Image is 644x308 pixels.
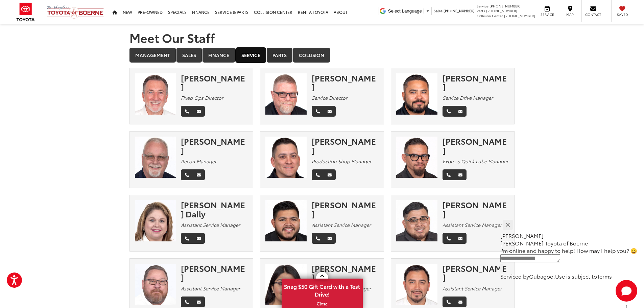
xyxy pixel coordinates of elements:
[265,73,307,115] img: Isaac Miller
[443,94,493,101] em: Service Drive Manager
[443,285,502,292] em: Assistant Service Manager
[585,12,601,17] span: Contact
[135,200,176,241] img: Yvette Daily
[312,200,379,218] div: [PERSON_NAME]
[616,280,637,302] svg: Start Chat
[282,279,362,300] span: Snag $50 Gift Card with a Test Drive!
[396,264,437,305] img: Eric Mendelez
[176,48,202,63] a: Sales
[443,264,509,282] div: [PERSON_NAME]
[265,264,307,305] img: Esmeralda Hernandez
[486,8,517,13] span: [PHONE_NUMBER]
[443,73,509,91] div: [PERSON_NAME]
[312,106,324,117] a: Phone
[135,137,176,178] img: Kent Thompson
[388,8,430,14] a: Select Language​
[424,8,424,14] span: ​
[181,106,193,117] a: Phone
[563,12,577,17] span: Map
[312,233,324,244] a: Phone
[477,13,503,18] span: Collision Center
[181,297,193,307] a: Phone
[312,264,379,282] div: [PERSON_NAME]
[193,297,205,307] a: Email
[454,297,467,307] a: Email
[135,264,176,305] img: Marcus Skinner
[324,169,336,180] a: Email
[324,106,336,117] a: Email
[443,200,509,218] div: [PERSON_NAME]
[265,200,307,241] img: Juan Guzman
[396,137,437,178] img: Justin Delong
[181,200,248,218] div: [PERSON_NAME] Daily
[477,3,488,8] span: Service
[129,31,515,44] h1: Meet Our Staff
[181,233,193,244] a: Phone
[265,137,307,178] img: Eric Gallegos
[616,280,637,302] button: Toggle Chat Window
[181,158,216,165] em: Recon Manager
[443,158,508,165] em: Express Quick Lube Manager
[312,158,371,165] em: Production Shop Manager
[181,137,248,155] div: [PERSON_NAME]
[181,221,240,228] em: Assistant Service Manager
[454,233,467,244] a: Email
[426,8,430,14] span: ▼
[444,8,475,13] span: [PHONE_NUMBER]
[443,137,509,155] div: [PERSON_NAME]
[312,137,379,155] div: [PERSON_NAME]
[396,200,437,241] img: Ramon Loyola
[312,221,371,228] em: Assistant Service Manager
[443,233,455,244] a: Phone
[312,94,347,101] em: Service Director
[443,221,502,228] em: Assistant Service Manager
[193,169,205,180] a: Email
[454,169,467,180] a: Email
[47,5,104,19] img: Vic Vaughan Toyota of Boerne
[504,13,535,18] span: [PHONE_NUMBER]
[181,169,193,180] a: Phone
[236,48,266,63] a: Service
[312,73,379,91] div: [PERSON_NAME]
[181,264,248,282] div: [PERSON_NAME]
[540,12,555,17] span: Service
[202,48,235,63] a: Finance
[181,285,240,292] em: Assistant Service Manager
[193,233,205,244] a: Email
[477,8,485,13] span: Parts
[324,233,336,244] a: Email
[490,3,521,8] span: [PHONE_NUMBER]
[181,73,248,91] div: [PERSON_NAME]
[181,94,223,101] em: Fixed Ops Director
[396,73,437,115] img: Robert Cazares
[454,106,467,117] a: Email
[293,48,330,63] a: Collision
[615,12,630,17] span: Saved
[193,106,205,117] a: Email
[443,169,455,180] a: Phone
[129,48,515,63] div: Department Tabs
[135,73,176,115] img: Johnny Marker
[312,169,324,180] a: Phone
[267,48,292,63] a: Parts
[434,8,443,13] span: Sales
[129,48,176,63] a: Management
[443,297,455,307] a: Phone
[443,106,455,117] a: Phone
[388,8,422,14] span: Select Language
